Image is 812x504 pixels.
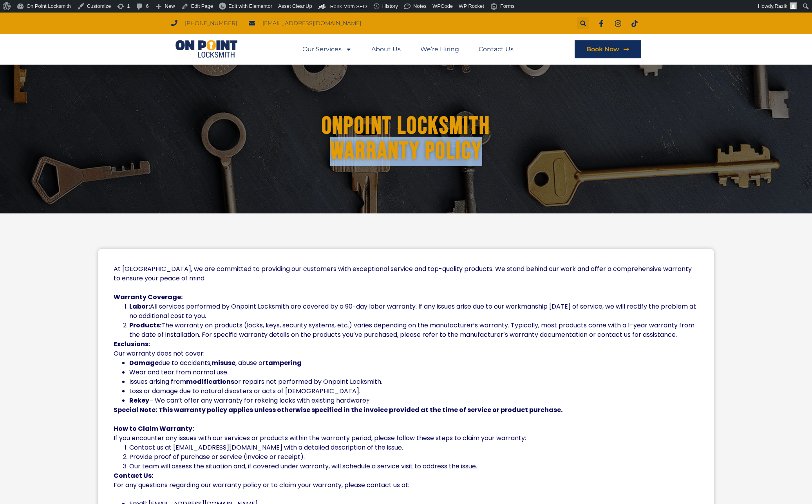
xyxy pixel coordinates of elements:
[479,40,514,58] a: Contact Us
[114,293,183,302] strong: Warranty Coverage:
[371,40,401,58] a: About Us
[114,434,697,443] p: If you encounter any issues with our services or products within the warranty period, please foll...
[114,424,194,433] strong: How to Claim Warranty:
[129,377,697,387] li: Issues arising from or repairs not performed by Onpoint Locksmith.
[129,358,697,368] li: due to accidents, , abuse or
[114,405,157,414] strong: Special Note:
[114,264,697,283] p: At [GEOGRAPHIC_DATA], we are committed to providing our customers with exceptional service and to...
[330,4,367,9] span: Rank Math SEO
[114,481,697,490] p: For any questions regarding our warranty policy or to claim your warranty, please contact us at:
[186,377,234,386] b: modifications
[187,114,626,164] h1: Onpoint Locksmith Warranty Policy
[129,396,697,405] li: – We can’t offer any warranty for rekeing locks with existing hardwareץ
[302,40,514,58] nav: Menu
[302,40,352,58] a: Our Services
[129,321,161,330] strong: Products:
[159,405,562,414] strong: This warranty policy applies unless otherwise specified in the invoice provided at the time of se...
[129,358,159,367] b: Damage
[265,358,302,367] b: tampering
[129,387,697,396] li: Loss or damage due to natural disasters or acts of [DEMOGRAPHIC_DATA].
[260,18,361,29] span: [EMAIL_ADDRESS][DOMAIN_NAME]
[129,396,149,405] b: Rekey
[129,302,150,311] strong: Labor:
[420,40,459,58] a: We’re Hiring
[114,349,697,358] p: Our warranty does not cover:
[228,3,272,9] span: Edit with Elementor
[114,340,150,349] strong: Exclusions:
[129,321,697,340] p: The warranty on products (locks, keys, security systems, etc.) varies depending on the manufactur...
[114,471,153,480] strong: Contact Us:
[129,443,697,452] li: Contact us at [EMAIL_ADDRESS][DOMAIN_NAME] with a detailed description of the issue.
[774,3,787,9] span: Razik
[129,462,697,471] li: Our team will assess the situation and, if covered under warranty, will schedule a service visit ...
[183,18,237,29] span: [PHONE_NUMBER]
[129,368,697,377] li: Wear and tear from normal use.
[577,17,589,29] div: Search
[586,46,619,52] span: Book Now
[129,452,697,462] li: Provide proof of purchase or service (invoice or receipt).
[129,302,697,321] p: All services performed by Onpoint Locksmith are covered by a 90-day labor warranty. If any issues...
[575,40,641,58] a: Book Now
[212,358,235,367] b: misuse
